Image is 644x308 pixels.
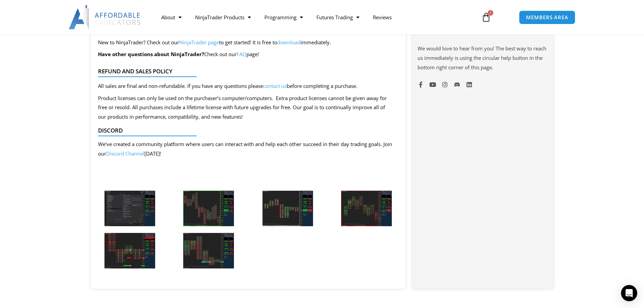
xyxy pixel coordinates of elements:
[98,51,204,57] b: Have other questions about NinjaTrader?
[154,9,474,25] nav: Menu
[277,39,301,46] a: download
[621,285,637,301] div: Open Intercom Messenger
[104,191,155,226] img: Order Flow Entry Orders NQ 1 MinuteOrder Flow Entry Orders - NQ 1 Minute Volumetric | Affordable ...
[310,9,366,25] a: Futures Trading
[471,7,501,27] a: 0
[69,5,141,29] img: LogoAI | Affordable Indicators – NinjaTrader
[237,51,246,57] a: FAQ
[488,10,493,16] span: 0
[183,233,234,268] img: Order Flow Entry Orders - CL 5000 Volume Volumetric | Affordable Indicators – NinjaTrader
[526,15,568,20] span: MEMBERS AREA
[263,82,287,89] a: contact us
[262,191,313,226] img: Order Flow Entry Orders - ES 5 Minute Volumetric | Affordable Indicators – NinjaTrader
[98,68,393,75] h4: Refund and Sales Policy
[341,191,392,226] img: Order Flow Entry Orders - ES 10 Range Volumetric | Affordable Indicators – NinjaTrader
[188,9,258,25] a: NinjaTrader Products
[106,150,144,157] a: Discord Channel
[98,127,393,134] h4: Discord
[98,82,263,89] span: All sales are final and non-refundable. If you have any questions please
[104,233,155,268] img: Order Flow Entry Orders - CL 2 Minute Volumetric | Affordable Indicators – NinjaTrader
[287,82,357,89] span: before completing a purchase.
[258,9,310,25] a: Programming
[98,38,331,47] p: New to NinjaTrader? Check out our to get started! It is free to immediately.
[183,191,234,226] img: Order Flow Entry Orders - NQ 1 Minute Volumetric (2) | Affordable Indicators – NinjaTrader
[98,95,387,120] span: Product licenses can only be used on the purchaser’s computer/computers. Extra product licenses c...
[154,9,188,25] a: About
[98,50,331,59] p: Check out our page!
[98,141,392,157] span: We’ve created a community platform where users can interact with and help each other succeed in t...
[418,44,548,72] p: We would love to hear from you! The best way to reach us immediately is using the circular help b...
[366,9,399,25] a: Reviews
[519,10,575,24] a: MEMBERS AREA
[179,39,219,46] a: NinjaTrader page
